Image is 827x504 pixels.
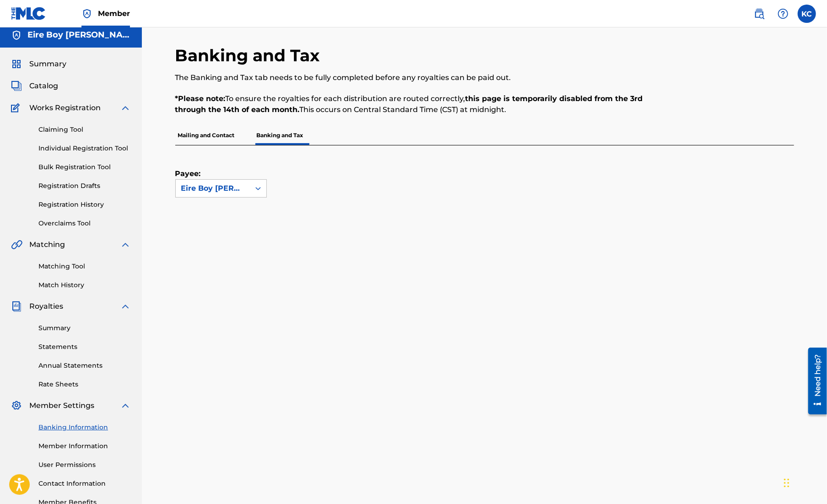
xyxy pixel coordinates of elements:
a: Member Information [38,441,131,451]
img: expand [120,301,131,312]
h5: Eire Boy Malek [27,30,131,40]
a: Bulk Registration Tool [38,162,131,172]
a: Match History [38,280,131,290]
p: To ensure the royalties for each distribution are routed correctly, This occurs on Central Standa... [175,93,652,115]
iframe: Chat Widget [781,460,827,504]
a: Registration History [38,200,131,209]
span: Member Settings [29,400,94,411]
span: Works Registration [29,102,101,113]
h2: Banking and Tax [175,45,324,66]
span: Royalties [29,301,63,312]
a: Claiming Tool [38,125,131,134]
a: Statements [38,342,131,352]
img: expand [120,400,131,411]
div: Eire Boy [PERSON_NAME] [181,183,244,194]
iframe: Tipalti Iframe [175,228,772,319]
a: User Permissions [38,460,131,470]
img: MLC Logo [11,7,46,20]
a: Overclaims Tool [38,219,131,228]
img: Royalties [11,301,22,312]
img: Catalog [11,80,22,91]
img: expand [120,102,131,113]
a: CatalogCatalog [11,80,58,91]
img: search [754,8,765,19]
img: help [778,8,789,19]
div: User Menu [798,5,816,23]
a: Banking Information [38,423,131,432]
img: Matching [11,239,22,250]
p: Banking and Tax [254,126,306,145]
img: Member Settings [11,400,22,411]
img: expand [120,239,131,250]
img: Summary [11,59,22,70]
a: SummarySummary [11,59,66,70]
a: Rate Sheets [38,380,131,389]
strong: *Please note: [175,94,226,103]
strong: this page is temporarily disabled from the 3rd through the 14th of each month. [175,94,643,114]
iframe: Resource Center [801,344,827,418]
div: Drag [784,469,789,497]
span: Catalog [29,80,58,91]
img: Accounts [11,30,22,41]
span: Summary [29,59,66,70]
img: Works Registration [11,102,23,113]
a: Matching Tool [38,262,131,271]
span: Member [98,8,130,19]
a: Annual Statements [38,361,131,370]
a: Contact Information [38,479,131,488]
span: Matching [29,239,65,250]
label: Payee: [175,168,221,179]
p: Mailing and Contact [175,126,238,145]
img: Top Rightsholder [81,8,92,19]
div: Help [774,5,792,23]
a: Registration Drafts [38,181,131,191]
a: Summary [38,323,131,333]
p: The Banking and Tax tab needs to be fully completed before any royalties can be paid out. [175,72,652,83]
a: Public Search [750,5,768,23]
a: Individual Registration Tool [38,144,131,153]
